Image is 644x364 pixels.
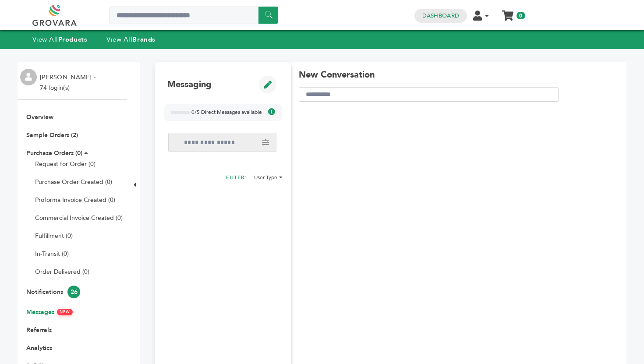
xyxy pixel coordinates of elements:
a: Sample Orders (2) [26,131,78,139]
input: Search a product or brand... [110,7,278,24]
a: Purchase Orders (0) [26,149,82,157]
li: [PERSON_NAME] - 74 login(s) [40,72,98,93]
h1: Messaging [167,79,212,90]
a: View AllBrands [106,35,156,44]
a: View AllProducts [32,35,88,44]
span: 0 [517,12,525,19]
a: Notifications26 [26,288,80,296]
input: Search messages [168,133,276,152]
a: Proforma Invoice Created (0) [35,196,115,204]
a: Order Delivered (0) [35,268,89,276]
strong: Brands [132,35,155,44]
h1: New Conversation [299,69,559,84]
a: Request for Order (0) [35,160,96,168]
a: Purchase Order Created (0) [35,178,112,186]
span: 0/5 Direct Messages available [191,109,262,116]
span: 26 [67,286,80,298]
a: In-Transit (0) [35,250,69,258]
strong: Products [58,35,87,44]
img: profile.png [20,69,37,85]
h2: FILTER: [226,174,247,184]
a: Analytics [26,344,52,352]
a: My Cart [502,8,513,17]
span: NEW [57,309,73,315]
li: User Type [254,174,283,181]
a: MessagesNEW [26,308,73,316]
a: Overview [26,113,53,121]
a: Dashboard [422,12,459,20]
a: Referrals [26,326,52,334]
a: Commercial Invoice Created (0) [35,214,123,222]
a: Fulfillment (0) [35,232,73,240]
